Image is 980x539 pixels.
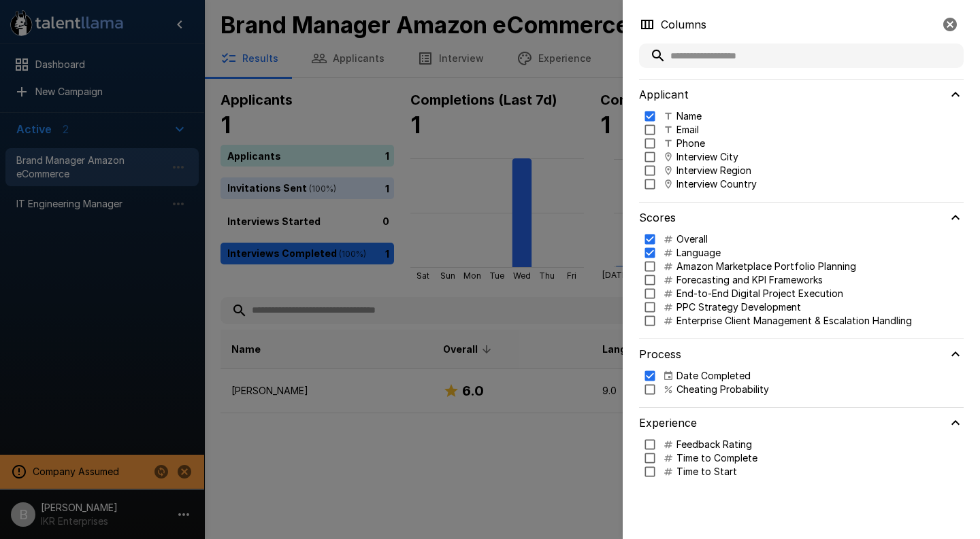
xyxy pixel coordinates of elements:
[676,287,843,300] p: End-to-End Digital Project Execution
[639,208,676,227] h6: Scores
[661,16,706,33] p: Columns
[639,345,681,364] h6: Process
[676,300,801,314] p: PPC Strategy Development
[676,314,912,328] p: Enterprise Client Management & Escalation Handling
[676,109,702,123] p: Name
[639,413,697,432] h6: Experience
[676,137,705,150] p: Phone
[676,273,823,287] p: Forecasting and KPI Frameworks
[676,123,699,137] p: Email
[676,383,769,396] p: Cheating Probability
[676,369,751,383] p: Date Completed
[676,246,721,260] p: Language
[676,260,856,273] p: Amazon Marketplace Portfolio Planning
[676,164,751,177] p: Interview Region
[676,451,757,465] p: Time to Complete
[676,465,737,479] p: Time to Start
[676,438,752,451] p: Feedback Rating
[676,177,757,191] p: Interview Country
[676,232,708,246] p: Overall
[676,150,738,164] p: Interview City
[639,85,689,104] h6: Applicant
